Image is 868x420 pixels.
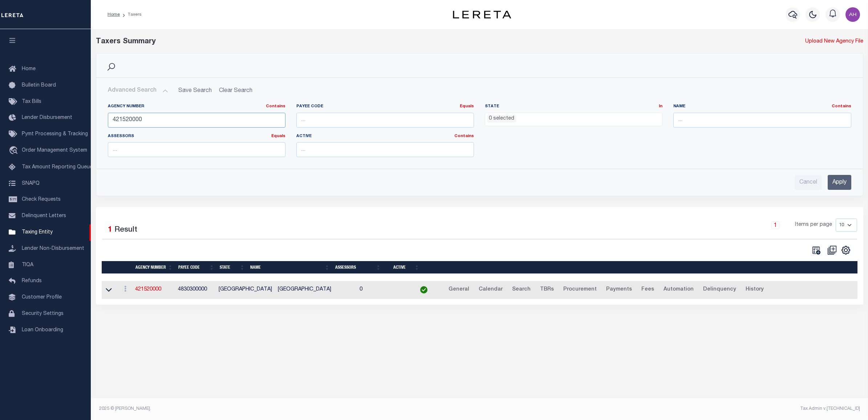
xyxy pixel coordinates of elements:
a: Calendar [475,284,506,296]
th: Assessors: activate to sort column ascending [332,261,384,274]
a: General [445,284,472,296]
th: Agency Number: activate to sort column ascending [133,261,175,274]
span: Lender Non-Disbursement [22,246,84,251]
th: Payee Code: activate to sort column ascending [175,261,217,274]
span: Tax Bills [22,99,41,104]
th: Name: activate to sort column ascending [247,261,332,274]
span: TIQA [22,262,33,267]
input: Cancel [795,175,822,190]
li: 0 selected [487,115,516,123]
label: Active [296,133,474,140]
li: Taxers [120,11,142,18]
span: Home [22,67,36,72]
span: 1 [108,226,112,234]
a: Equals [271,134,285,138]
img: check-icon-green.svg [420,286,427,293]
a: Home [108,12,120,17]
a: Automation [660,284,697,296]
td: [GEOGRAPHIC_DATA] [216,281,275,299]
label: Result [114,224,137,236]
input: ... [296,113,474,128]
span: Pymt Processing & Tracking [22,132,88,137]
a: In [659,104,662,108]
th: Active: activate to sort column ascending [384,261,422,274]
span: Order Management System [22,148,87,153]
span: Check Requests [22,197,61,202]
a: Delinquency [700,284,739,296]
span: Items per page [795,221,832,229]
label: Name [673,104,851,110]
span: Refunds [22,279,42,284]
th: State: activate to sort column ascending [217,261,247,274]
div: Taxers Summary [96,36,669,47]
td: [GEOGRAPHIC_DATA] [275,281,357,299]
input: ... [296,142,474,157]
input: Apply [828,175,851,190]
label: State [485,104,662,110]
a: 1 [771,221,779,229]
img: logo-dark.svg [453,11,511,19]
span: SNAPQ [22,181,40,186]
img: svg+xml;base64,PHN2ZyB4bWxucz0iaHR0cDovL3d3dy53My5vcmcvMjAwMC9zdmciIHBvaW50ZXItZXZlbnRzPSJub25lIi... [845,7,860,22]
div: 2025 © [PERSON_NAME]. [94,405,480,412]
span: Bulletin Board [22,83,56,88]
a: Equals [460,104,474,108]
a: Procurement [560,284,600,296]
label: Payee Code [296,104,474,110]
label: Agency Number [108,104,285,110]
a: Payments [603,284,635,296]
a: Search [509,284,534,296]
a: TBRs [537,284,557,296]
span: Loan Onboarding [22,328,63,333]
span: Tax Amount Reporting Queue [22,165,93,170]
span: Security Settings [22,311,64,316]
button: Advanced Search [108,84,168,98]
td: 4830300000 [175,281,216,299]
input: ... [673,113,851,128]
a: Fees [638,284,657,296]
input: ... [108,113,285,128]
span: Delinquent Letters [22,213,66,219]
a: Contains [266,104,285,108]
span: Taxing Entity [22,230,53,235]
a: History [742,284,767,296]
a: Contains [454,134,474,138]
a: Upload New Agency File [805,38,863,46]
td: 0 [357,281,406,299]
span: Lender Disbursement [22,115,72,120]
i: travel_explore [9,146,20,156]
label: Assessors [108,133,285,140]
a: 421520000 [135,287,161,292]
span: Customer Profile [22,295,62,300]
a: Contains [832,104,851,108]
div: Tax Admin v.[TECHNICAL_ID] [485,405,860,412]
input: ... [108,142,285,157]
